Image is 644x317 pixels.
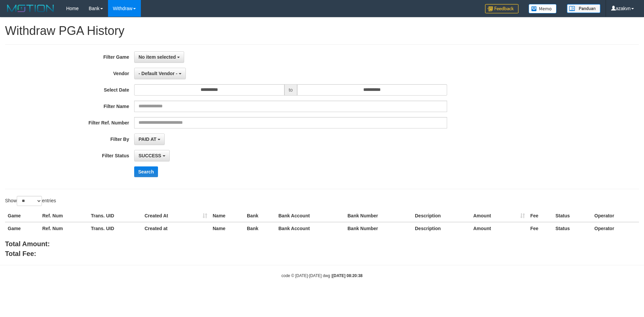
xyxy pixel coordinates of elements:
img: Button%20Memo.svg [529,4,557,13]
strong: [DATE] 08:20:38 [332,273,363,278]
th: Created at [142,222,210,234]
th: Game [5,210,40,222]
th: Operator [592,210,639,222]
th: Description [412,210,471,222]
th: Status [553,210,592,222]
button: SUCCESS [134,150,170,161]
th: Name [210,210,244,222]
button: No item selected [134,51,184,63]
img: Feedback.jpg [485,4,519,13]
span: SUCCESS [139,153,161,158]
select: Showentries [17,196,42,206]
th: Trans. UID [88,222,142,234]
th: Ref. Num [40,210,88,222]
th: Amount [471,210,528,222]
th: Amount [471,222,528,234]
th: Fee [528,210,553,222]
th: Bank [244,210,276,222]
button: PAID AT [134,134,165,145]
span: No item selected [139,54,176,60]
img: MOTION_logo.png [5,3,56,13]
button: - Default Vendor - [134,68,186,79]
th: Game [5,222,40,234]
th: Bank Account [276,210,345,222]
span: - Default Vendor - [139,71,177,76]
th: Trans. UID [88,210,142,222]
th: Fee [528,222,553,234]
b: Total Fee: [5,250,36,257]
b: Total Amount: [5,240,50,248]
button: Search [134,166,158,177]
th: Status [553,222,592,234]
img: panduan.png [567,4,600,13]
th: Operator [592,222,639,234]
th: Bank Number [345,210,412,222]
th: Name [210,222,244,234]
h1: Withdraw PGA History [5,24,639,38]
small: code © [DATE]-[DATE] dwg | [281,273,363,278]
th: Bank [244,222,276,234]
span: PAID AT [139,137,156,142]
th: Created At [142,210,210,222]
span: to [284,84,297,96]
th: Bank Account [276,222,345,234]
th: Ref. Num [40,222,88,234]
th: Description [412,222,471,234]
label: Show entries [5,196,56,206]
th: Bank Number [345,222,412,234]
